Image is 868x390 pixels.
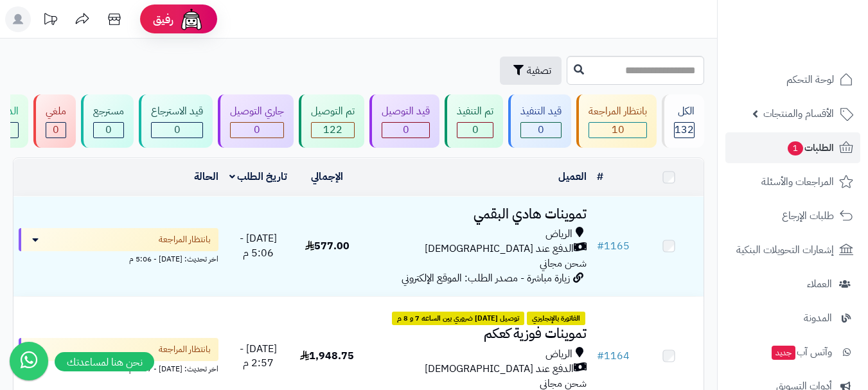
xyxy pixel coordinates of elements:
a: #1164 [597,348,630,364]
div: 0 [231,123,283,137]
span: 0 [538,122,544,137]
div: قيد التوصيل [382,104,430,119]
span: 122 [323,122,342,137]
span: # [597,348,604,364]
div: جاري التوصيل [230,104,284,119]
a: المدونة [725,303,860,333]
a: العملاء [725,269,860,299]
span: 1,948.75 [300,348,354,364]
span: 132 [675,122,694,137]
a: جاري التوصيل 0 [215,94,296,148]
a: قيد التوصيل 0 [367,94,442,148]
div: اخر تحديث: [DATE] - 5:06 م [19,251,218,265]
span: توصيل [DATE] ضروري بين الساعه 7 و 8 م [392,312,524,326]
div: 0 [94,123,123,137]
span: # [597,238,604,254]
span: 0 [472,122,479,137]
div: الكل [674,104,695,119]
span: الفاتورة بالإنجليزي [527,312,585,326]
span: بانتظار المراجعة [159,233,211,246]
a: تحديثات المنصة [34,6,66,35]
span: بانتظار المراجعة [159,343,211,356]
a: قيد الاسترجاع 0 [136,94,215,148]
div: بانتظار المراجعة [589,104,647,119]
span: 0 [403,122,409,137]
div: 0 [521,123,561,137]
span: جديد [772,346,795,360]
div: تم التوصيل [311,104,355,119]
a: وآتس آبجديد [725,337,860,368]
a: تاريخ الطلب [229,169,288,184]
div: تم التنفيذ [457,104,493,119]
a: الحالة [194,169,218,184]
span: 577.00 [305,238,350,254]
h3: تموينات فوزية كعكم [367,326,587,341]
div: مسترجع [93,104,124,119]
a: ملغي 0 [31,94,78,148]
a: تم التوصيل 122 [296,94,367,148]
a: المراجعات والأسئلة [725,166,860,197]
span: المراجعات والأسئلة [761,173,834,191]
div: 0 [46,123,66,137]
span: طلبات الإرجاع [782,207,834,225]
a: الطلبات1 [725,132,860,163]
span: رفيق [153,12,173,27]
button: تصفية [500,57,562,85]
a: إشعارات التحويلات البنكية [725,235,860,265]
div: 10 [589,123,646,137]
a: الإجمالي [311,169,343,184]
span: 0 [53,122,59,137]
img: logo-2.png [781,33,856,60]
a: قيد التنفيذ 0 [506,94,574,148]
span: الطلبات [786,139,834,157]
span: تصفية [527,63,551,78]
div: قيد الاسترجاع [151,104,203,119]
h3: تموينات هادي البقمي [367,207,587,222]
div: 0 [382,123,429,137]
div: ملغي [46,104,66,119]
span: [DATE] - 2:57 م [240,341,277,371]
span: الأقسام والمنتجات [763,105,834,123]
span: شحن مجاني [540,256,587,271]
div: 0 [457,123,493,137]
div: 122 [312,123,354,137]
span: 10 [612,122,624,137]
a: بانتظار المراجعة 10 [574,94,659,148]
span: 0 [254,122,260,137]
span: العملاء [807,275,832,293]
span: الدفع عند [DEMOGRAPHIC_DATA] [425,242,574,256]
div: 0 [152,123,202,137]
span: إشعارات التحويلات البنكية [736,241,834,259]
a: # [597,169,603,184]
span: وآتس آب [770,343,832,361]
img: ai-face.png [179,6,204,32]
a: #1165 [597,238,630,254]
a: العميل [558,169,587,184]
span: 0 [105,122,112,137]
a: مسترجع 0 [78,94,136,148]
span: زيارة مباشرة - مصدر الطلب: الموقع الإلكتروني [402,270,570,286]
div: قيد التنفيذ [520,104,562,119]
span: 0 [174,122,181,137]
span: الرياض [545,347,572,362]
span: المدونة [804,309,832,327]
a: لوحة التحكم [725,64,860,95]
a: تم التنفيذ 0 [442,94,506,148]
a: طلبات الإرجاع [725,200,860,231]
span: [DATE] - 5:06 م [240,231,277,261]
span: لوحة التحكم [786,71,834,89]
span: 1 [788,141,803,155]
span: الدفع عند [DEMOGRAPHIC_DATA] [425,362,574,377]
a: الكل132 [659,94,707,148]
span: الرياض [545,227,572,242]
